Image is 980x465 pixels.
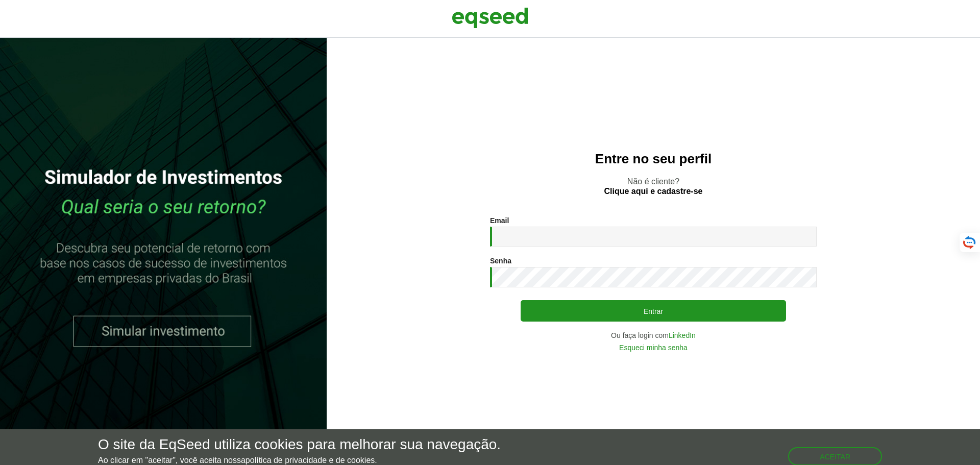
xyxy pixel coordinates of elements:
label: Email [490,217,509,224]
p: Ao clicar em "aceitar", você aceita nossa . [98,455,501,465]
a: política de privacidade e de cookies [246,456,375,464]
button: Entrar [521,300,786,322]
h5: O site da EqSeed utiliza cookies para melhorar sua navegação. [98,437,501,453]
label: Senha [490,257,511,264]
div: Ou faça login com [490,332,817,339]
a: LinkedIn [669,332,696,339]
a: Clique aqui e cadastre-se [604,187,703,195]
a: Esqueci minha senha [619,344,688,351]
p: Não é cliente? [347,177,960,196]
h2: Entre no seu perfil [347,152,960,166]
img: EqSeed Logo [452,5,528,31]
